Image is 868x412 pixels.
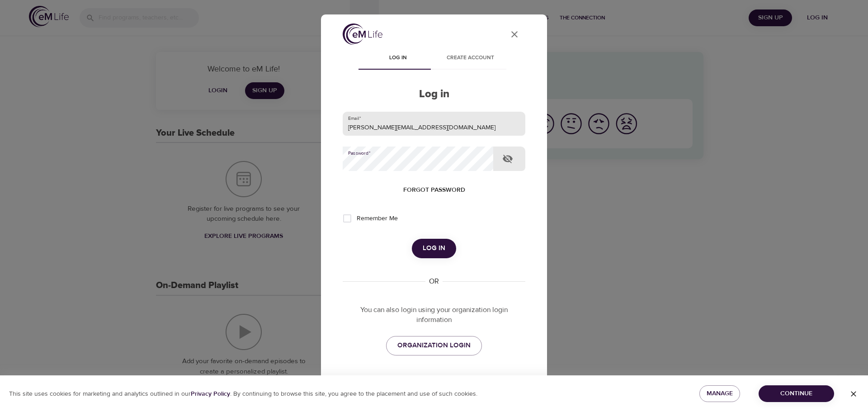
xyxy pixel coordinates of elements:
[412,239,456,258] button: Log in
[343,305,525,326] p: You can also login using your organization login information
[707,388,733,399] span: Manage
[343,48,525,70] div: disabled tabs example
[367,53,429,63] span: Log in
[191,390,230,398] b: Privacy Policy
[386,336,482,355] a: ORGANIZATION LOGIN
[357,214,398,223] span: Remember Me
[504,24,525,45] button: close
[425,276,443,287] div: OR
[397,340,471,351] span: ORGANIZATION LOGIN
[766,388,827,399] span: Continue
[403,185,465,196] span: Forgot password
[400,182,469,199] button: Forgot password
[343,24,382,45] img: logo
[343,88,525,101] h2: Log in
[423,242,445,254] span: Log in
[439,53,501,63] span: Create account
